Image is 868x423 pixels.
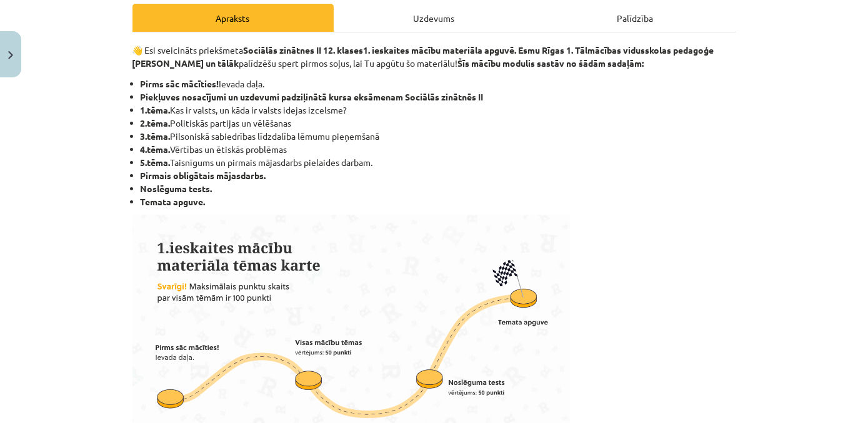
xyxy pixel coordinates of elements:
[141,196,206,207] strong: Temata apguve.
[141,117,171,129] strong: 2.tēma.
[141,170,266,181] strong: Pirmais obligātais mājasdarbs.
[141,117,736,130] li: Politiskās partijas un vēlēšanas
[141,157,171,168] strong: 5.tēma.
[141,104,171,115] strong: 1.tēma.
[141,130,171,142] strong: 3.tēma.
[132,4,334,32] div: Apraksts
[141,78,219,89] strong: Pirms sāc mācīties!
[141,183,212,194] strong: Noslēguma tests.
[8,51,13,59] img: icon-close-lesson-0947bae3869378f0d4975bcd49f059093ad1ed9edebbc8119c70593378902aed.svg
[141,91,484,102] strong: Piekļuves nosacījumi un uzdevumi padziļinātā kursa eksāmenam Sociālās zinātnēs II
[132,44,714,69] strong: 1. ieskaites mācību materiāla apguvē. Esmu Rīgas 1. Tālmācības vidusskolas pedagoģe [PERSON_NAME]...
[132,44,736,70] p: 👋 Esi sveicināts priekšmeta palīdzēšu spert pirmos soļus, lai Tu apgūtu šo materiālu!
[141,77,736,90] li: Ievada daļa.
[458,57,644,69] b: Šīs mācību modulis sastāv no šādām sadaļām:
[535,4,736,32] div: Palīdzība
[141,130,736,143] li: Pilsoniskā sabiedrības līdzdalība lēmumu pieņemšanā
[141,156,736,169] li: Taisnīgums un pirmais mājasdarbs pielaides darbam.
[141,143,736,156] li: Vērtības un ētiskās problēmas
[141,104,736,117] li: Kas ir valsts, un kāda ir valsts idejas izcelsme?
[334,4,535,32] div: Uzdevums
[141,143,171,155] strong: 4.tēma.
[244,44,364,56] strong: Sociālās zinātnes II 12. klases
